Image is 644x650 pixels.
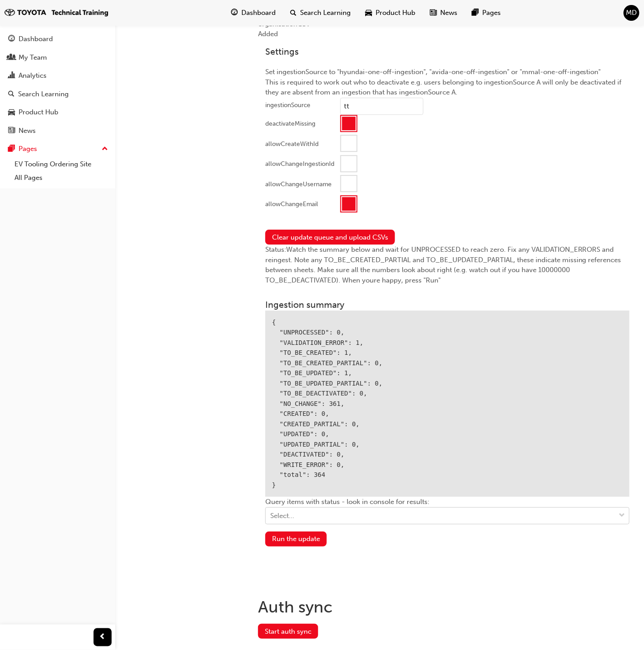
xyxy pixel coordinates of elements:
[472,7,479,19] span: pages-icon
[4,86,112,103] a: Search Learning
[8,127,15,135] span: news-icon
[4,141,112,157] button: Pages
[224,4,283,22] a: guage-iconDashboard
[11,171,112,185] a: All Pages
[19,52,47,63] div: My Team
[4,31,112,47] a: Dashboard
[265,101,310,110] div: ingestionSource
[99,632,106,643] span: prev-icon
[301,8,351,18] span: Search Learning
[19,126,36,136] div: News
[8,90,14,99] span: search-icon
[423,4,465,22] a: news-iconNews
[4,122,112,139] a: News
[265,245,630,285] div: Status: Watch the summary below and wait for UNPROCESSED to reach zero. Fix any VALIDATION_ERRORS...
[4,29,112,141] button: DashboardMy TeamAnalyticsSearch LearningProduct HubNews
[231,7,238,19] span: guage-icon
[265,497,630,532] div: Query items with status - look in console for results:
[265,230,395,245] button: Clear update queue and upload CSVs
[4,67,112,84] a: Analytics
[340,98,423,115] input: ingestionSource
[358,4,423,22] a: car-iconProduct Hub
[270,511,294,521] div: Select...
[258,597,637,617] h1: Auth sync
[265,532,327,546] button: Run the update
[19,34,53,44] div: Dashboard
[376,8,416,18] span: Product Hub
[430,7,437,19] span: news-icon
[4,49,112,66] a: My Team
[366,7,372,19] span: car-icon
[624,5,639,21] button: MD
[8,108,15,117] span: car-icon
[8,35,15,43] span: guage-icon
[5,8,108,18] img: tt
[19,71,47,81] div: Analytics
[265,180,332,189] div: allowChangeUsername
[19,107,58,118] div: Product Hub
[265,47,630,57] h3: Settings
[18,89,69,99] div: Search Learning
[258,29,637,39] div: Added
[619,510,625,522] span: down-icon
[242,8,276,18] span: Dashboard
[265,200,318,209] div: allowChangeEmail
[265,160,334,169] div: allowChangeIngestionId
[11,157,112,171] a: EV Tooling Ordering Site
[8,54,15,62] span: people-icon
[8,72,15,80] span: chart-icon
[102,143,108,155] span: up-icon
[465,4,508,22] a: pages-iconPages
[483,8,501,18] span: Pages
[265,140,319,149] div: allowCreateWithId
[283,4,358,22] a: search-iconSearch Learning
[258,39,637,223] div: Set ingestionSource to "hyundai-one-off-ingestion", "avida-one-off-ingestion" or "mmal-one-off-in...
[258,624,318,639] button: Start auth sync
[291,7,297,19] span: search-icon
[8,145,15,153] span: pages-icon
[19,144,37,154] div: Pages
[626,8,637,18] span: MD
[265,300,630,310] h3: Ingestion summary
[4,104,112,121] a: Product Hub
[265,119,315,128] div: deactivateMissing
[265,311,630,497] div: { "UNPROCESSED": 0, "VALIDATION_ERROR": 1, "TO_BE_CREATED": 1, "TO_BE_CREATED_PARTIAL": 0, "TO_BE...
[441,8,458,18] span: News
